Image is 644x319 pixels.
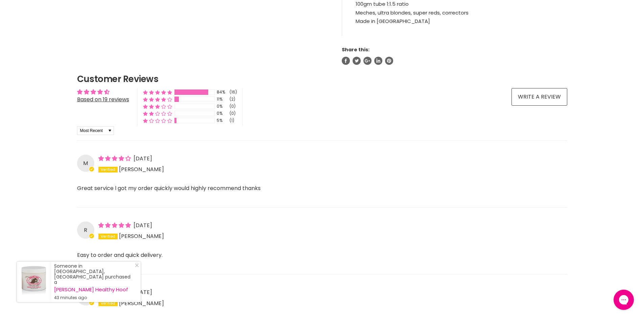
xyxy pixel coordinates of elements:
li: Made in [GEOGRAPHIC_DATA] [356,17,554,26]
a: [PERSON_NAME] Healthy Hoof [54,287,134,292]
div: 11% (2) reviews with 4 star rating [143,97,172,102]
li: Meches, ultra blondes, super reds, correctors [356,8,554,17]
div: (2) [230,97,235,102]
aside: Share this: [342,47,567,65]
div: 11% [217,97,228,102]
span: [PERSON_NAME] [119,233,164,240]
h2: Customer Reviews [77,73,567,85]
span: 4 star review [98,155,132,162]
p: Great service l got my order quickly would highly recommend thanks [77,184,567,202]
span: [PERSON_NAME] [119,299,164,307]
span: [DATE] [134,288,152,296]
select: Sort dropdown [77,126,114,135]
span: 5 star review [98,221,132,229]
span: [DATE] [134,155,152,162]
div: (16) [230,89,237,95]
a: Close Notification [132,263,139,270]
div: R [77,221,94,239]
div: 5% (1) reviews with 1 star rating [143,118,172,124]
span: Share this: [342,46,369,53]
div: Average rating is 4.68 stars [77,88,129,96]
span: [DATE] [134,221,152,229]
div: Someone in [GEOGRAPHIC_DATA], [GEOGRAPHIC_DATA] purchased a [54,263,134,300]
div: 84% (16) reviews with 5 star rating [143,89,172,95]
small: 43 minutes ago [54,295,134,300]
div: 84% [217,89,228,95]
a: Visit product page [17,262,51,302]
div: 5% [217,118,228,124]
svg: Close Icon [135,263,139,267]
iframe: Gorgias live chat messenger [610,287,637,312]
div: M [77,155,94,172]
span: [PERSON_NAME] [119,166,164,174]
a: Based on 19 reviews [77,96,129,103]
a: Write a review [511,88,567,106]
p: Easy to order and quick delivery. [77,250,567,269]
div: (1) [230,118,234,124]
